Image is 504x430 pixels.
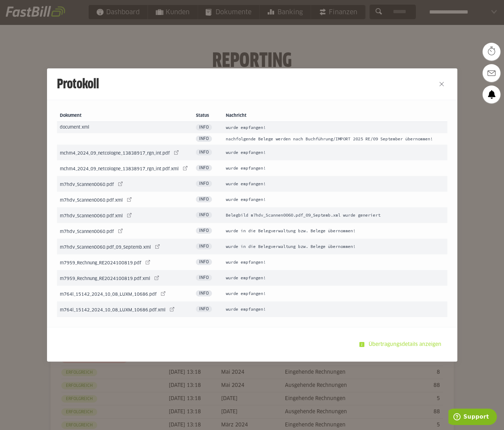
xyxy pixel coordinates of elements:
sl-button: Übertragungsdetails anzeigen [355,337,447,352]
span: Info [196,290,212,296]
th: Status [193,110,223,122]
span: m7hdv_Scannen0060.pdf [60,230,114,234]
span: Info [196,149,212,155]
sl-icon-button: m7hdv_Scannen0060.pdf [115,179,125,189]
td: wurde empfangen! [223,176,447,192]
sl-icon-button: m7hdv_Scannen0060.pdf.xml [124,210,134,220]
span: Info [196,124,212,130]
sl-icon-button: m764l_15142_2024_10_08_LUXM_10686.pdf [158,289,168,299]
iframe: Öffnet ein Widget, in dem Sie weitere Informationen finden [448,409,497,426]
td: wurde empfangen! [223,145,447,160]
td: wurde empfangen! [223,286,447,301]
td: wurde empfangen! [223,160,447,176]
span: Info [196,275,212,281]
sl-icon-button: m7959_Rechnung_RE2024100819.pdf.xml [152,273,162,283]
td: wurde empfangen! [223,270,447,286]
td: nachfolgende Belege werden nach Buchführung/IMPORT 2025 RE/09 September übernommen! [223,133,447,145]
span: Info [196,243,212,249]
span: Info [196,136,212,142]
span: m7hdv_Scannen0060.pdf_09_Septemb.xml [60,245,151,250]
sl-icon-button: m7hdv_Scannen0060.pdf.xml [124,195,134,204]
sl-icon-button: m7959_Rechnung_RE2024100819.pdf [143,257,153,267]
sl-icon-button: m764l_15142_2024_10_08_LUXM_10686.pdf.xml [167,304,177,314]
span: document.xml [60,125,89,130]
td: wurde in die Belegverwaltung bzw. Belege übernommen! [223,239,447,254]
sl-icon-button: m7hdv_Scannen0060.pdf [115,226,125,236]
span: m764l_15142_2024_10_08_LUXM_10686.pdf [60,292,157,297]
th: Dokument [57,110,193,122]
span: m764l_15142_2024_10_08_LUXM_10686.pdf.xml [60,308,166,312]
span: Info [196,196,212,202]
span: m7hdv_Scannen0060.pdf [60,183,114,187]
sl-icon-button: m7hdv_Scannen0060.pdf_09_Septemb.xml [152,242,162,252]
th: Nachricht [223,110,447,122]
td: wurde empfangen! [223,192,447,207]
span: Info [196,228,212,234]
span: Info [196,259,212,265]
span: m7959_Rechnung_RE2024100819.pdf [60,261,141,265]
sl-icon-button: mchm4_2024_09_netcologne_13838917_rgn_int.pdf.xml [180,163,190,173]
span: Info [196,212,212,218]
span: Info [196,165,212,171]
span: m7hdv_Scannen0060.pdf.xml [60,198,123,203]
span: Info [196,181,212,187]
span: mchm4_2024_09_netcologne_13838917_rgn_int.pdf [60,151,170,156]
td: wurde empfangen! [223,122,447,133]
sl-icon-button: mchm4_2024_09_netcologne_13838917_rgn_int.pdf [171,147,181,157]
td: wurde empfangen! [223,301,447,317]
span: m7hdv_Scannen0060.pdf.xml [60,214,123,218]
span: m7959_Rechnung_RE2024100819.pdf.xml [60,277,150,281]
td: Belegbild m7hdv_Scannen0060.pdf_09_Septemb.xml wurde generiert [223,207,447,223]
span: mchm4_2024_09_netcologne_13838917_rgn_int.pdf.xml [60,167,179,171]
span: Info [196,306,212,312]
td: wurde in die Belegverwaltung bzw. Belege übernommen! [223,223,447,239]
td: wurde empfangen! [223,254,447,270]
